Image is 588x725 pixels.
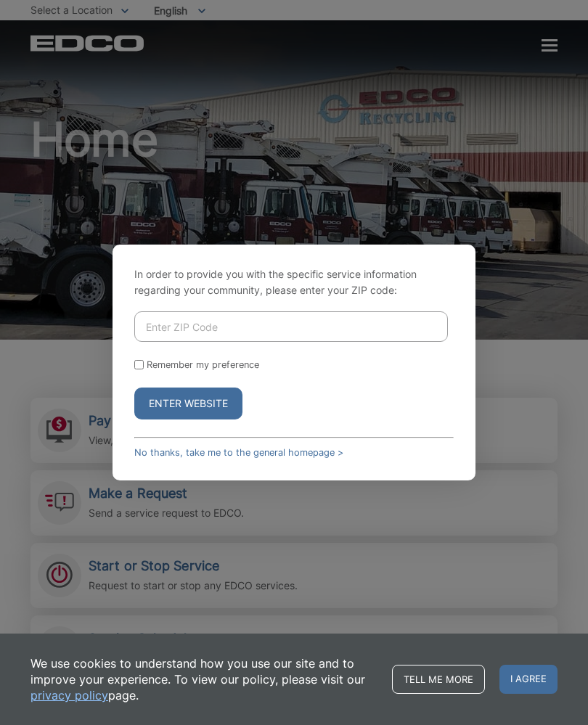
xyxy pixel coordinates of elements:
[134,388,242,419] button: Enter Website
[134,311,448,342] input: Enter ZIP Code
[30,687,108,703] a: privacy policy
[30,655,377,703] p: We use cookies to understand how you use our site and to improve your experience. To view our pol...
[134,266,454,298] p: In order to provide you with the specific service information regarding your community, please en...
[392,665,485,694] a: Tell me more
[499,665,558,694] span: I agree
[134,447,343,458] a: No thanks, take me to the general homepage >
[147,359,259,370] label: Remember my preference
